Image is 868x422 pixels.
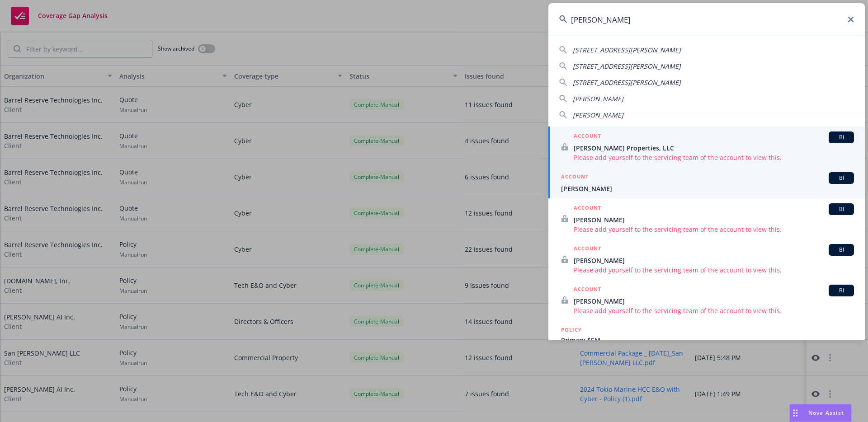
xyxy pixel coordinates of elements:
[574,131,601,142] h5: ACCOUNT
[548,320,865,359] a: POLICYPrimary $5M
[574,225,854,234] span: Please add yourself to the servicing team of the account to view this.
[832,205,850,213] span: BI
[574,244,601,255] h5: ACCOUNT
[832,174,850,182] span: BI
[574,153,854,162] span: Please add yourself to the servicing team of the account to view this.
[574,215,854,225] span: [PERSON_NAME]
[574,256,854,265] span: [PERSON_NAME]
[573,78,681,87] span: [STREET_ADDRESS][PERSON_NAME]
[832,286,850,295] span: BI
[789,404,852,422] button: Nova Assist
[790,404,801,422] div: Drag to move
[832,133,850,141] span: BI
[574,143,854,153] span: [PERSON_NAME] Properties, LLC
[832,246,850,254] span: BI
[573,111,623,119] span: [PERSON_NAME]
[573,46,681,54] span: [STREET_ADDRESS][PERSON_NAME]
[574,285,601,295] h5: ACCOUNT
[574,265,854,275] span: Please add yourself to the servicing team of the account to view this.
[561,325,582,334] h5: POLICY
[561,172,589,183] h5: ACCOUNT
[548,198,865,239] a: ACCOUNTBI[PERSON_NAME]Please add yourself to the servicing team of the account to view this.
[548,280,865,320] a: ACCOUNTBI[PERSON_NAME]Please add yourself to the servicing team of the account to view this.
[574,296,854,306] span: [PERSON_NAME]
[561,184,854,193] span: [PERSON_NAME]
[548,3,865,36] input: Search...
[573,94,623,103] span: [PERSON_NAME]
[808,409,844,417] span: Nova Assist
[548,127,865,167] a: ACCOUNTBI[PERSON_NAME] Properties, LLCPlease add yourself to the servicing team of the account to...
[574,203,601,214] h5: ACCOUNT
[574,306,854,315] span: Please add yourself to the servicing team of the account to view this.
[548,167,865,198] a: ACCOUNTBI[PERSON_NAME]
[573,62,681,70] span: [STREET_ADDRESS][PERSON_NAME]
[548,239,865,280] a: ACCOUNTBI[PERSON_NAME]Please add yourself to the servicing team of the account to view this.
[561,335,854,345] span: Primary $5M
